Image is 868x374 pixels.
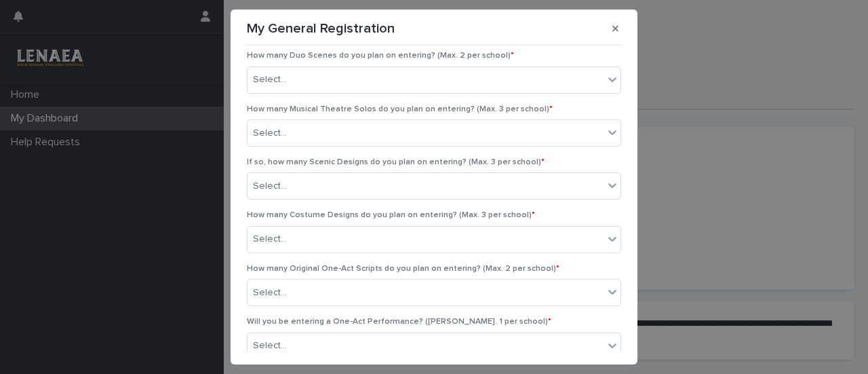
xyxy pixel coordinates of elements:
[253,126,287,141] div: Select...
[247,52,514,60] span: How many Duo Scenes do you plan on entering? (Max. 2 per school)
[253,179,287,193] div: Select...
[247,20,395,37] p: My General Registration
[253,232,287,246] div: Select...
[247,211,535,219] span: How many Costume Designs do you plan on entering? (Max. 3 per school)
[253,286,287,300] div: Select...
[253,73,287,87] div: Select...
[247,318,551,326] span: Will you be entering a One-Act Performance? ([PERSON_NAME]. 1 per school)
[247,105,553,113] span: How many Musical Theatre Solos do you plan on entering? (Max. 3 per school)
[253,339,287,353] div: Select...
[247,265,559,273] span: How many Original One-Act Scripts do you plan on entering? (Max. 2 per school)
[247,158,545,166] span: If so, how many Scenic Designs do you plan on entering? (Max. 3 per school)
